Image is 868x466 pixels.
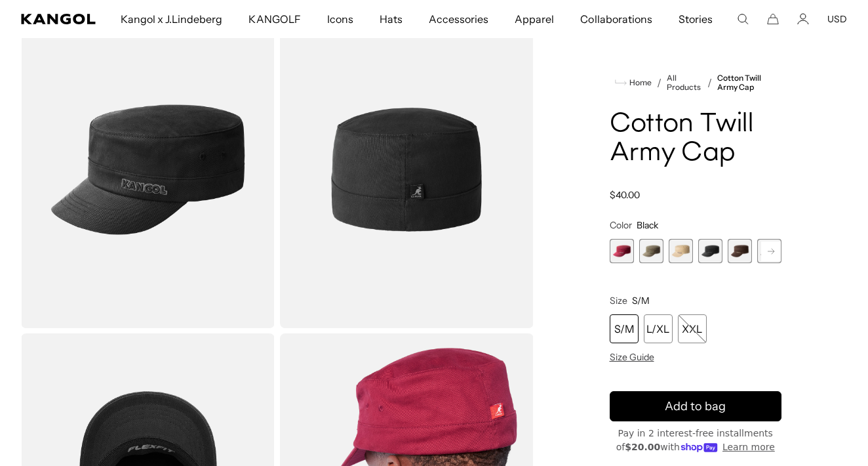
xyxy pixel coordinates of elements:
a: Cotton Twill Army Cap [717,74,781,92]
label: Green [639,239,663,263]
h1: Cotton Twill Army Cap [610,110,782,168]
summary: Search here [737,13,749,25]
span: Color [610,219,632,231]
span: Size Guide [610,351,654,363]
div: XXL [678,314,707,343]
span: $40.00 [610,189,640,201]
div: 2 of 9 [639,239,663,263]
a: All Products [667,74,702,92]
button: Add to bag [610,391,782,421]
button: USD [827,13,847,25]
div: 4 of 9 [698,239,722,263]
span: Add to bag [665,398,726,415]
div: S/M [610,314,639,343]
span: Black [637,219,658,231]
img: color-black [21,11,275,328]
nav: breadcrumbs [610,74,782,92]
label: Brown [728,239,752,263]
li: / [652,75,661,91]
a: Kangol [21,14,96,24]
button: Cart [767,13,779,25]
a: Account [797,13,809,25]
div: 5 of 9 [728,239,752,263]
div: L/XL [644,314,673,343]
label: Cardinal [610,239,634,263]
img: color-black [280,11,534,328]
li: / [702,75,712,91]
a: Home [615,77,652,89]
span: Size [610,295,627,307]
div: 1 of 9 [610,239,634,263]
label: Beige [669,239,693,263]
span: S/M [632,295,650,307]
label: Grey [757,239,781,263]
label: Black [698,239,722,263]
div: 6 of 9 [757,239,781,263]
div: 3 of 9 [669,239,693,263]
span: Home [627,78,652,87]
